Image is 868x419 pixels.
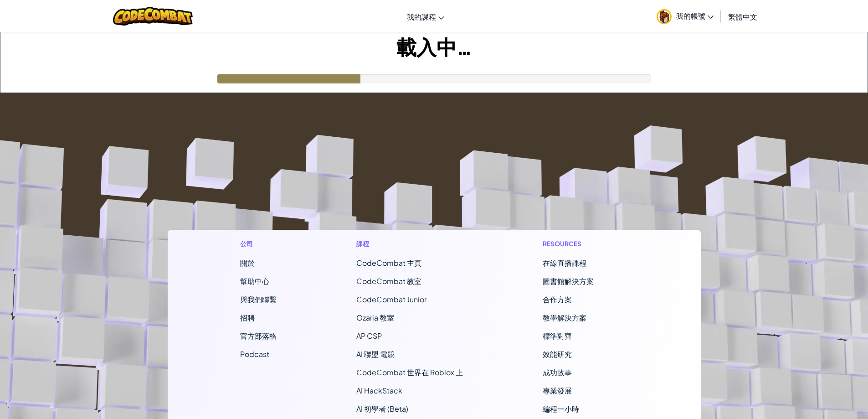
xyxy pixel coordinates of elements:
[543,313,586,322] a: 教學解決方案
[657,9,672,24] img: avatar
[240,295,277,304] span: 與我們聯繫
[240,276,269,286] a: 幫助中心
[240,258,255,268] a: 關於
[356,386,402,395] a: AI HackStack
[728,12,757,21] span: 繁體中文
[407,12,436,21] span: 我的課程
[356,295,426,304] a: CodeCombat Junior
[240,331,277,341] a: 官方部落格
[402,4,449,29] a: 我的課程
[0,32,868,61] h1: 載入中…
[543,239,628,248] h1: Resources
[240,239,277,248] h1: 公司
[543,276,594,286] a: 圖書館解決方案
[652,2,718,31] a: 我的帳號
[356,239,463,248] h1: 課程
[543,386,572,395] a: 專業發展
[543,404,579,414] a: 編程一小時
[356,349,395,359] a: AI 聯盟 電競
[240,313,255,322] a: 招聘
[356,258,421,268] span: CodeCombat 主頁
[543,367,572,377] a: 成功故事
[356,331,382,341] a: AP CSP
[356,367,463,377] a: CodeCombat 世界在 Roblox 上
[240,349,269,359] a: Podcast
[543,295,572,304] a: 合作方案
[356,276,421,286] a: CodeCombat 教室
[356,404,408,414] a: AI 初學者 (Beta)
[543,258,586,268] a: 在線直播課程
[543,349,572,359] a: 效能研究
[724,4,762,29] a: 繁體中文
[356,313,394,322] a: Ozaria 教室
[676,11,714,21] span: 我的帳號
[113,7,193,26] img: CodeCombat logo
[543,331,572,341] a: 標準對齊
